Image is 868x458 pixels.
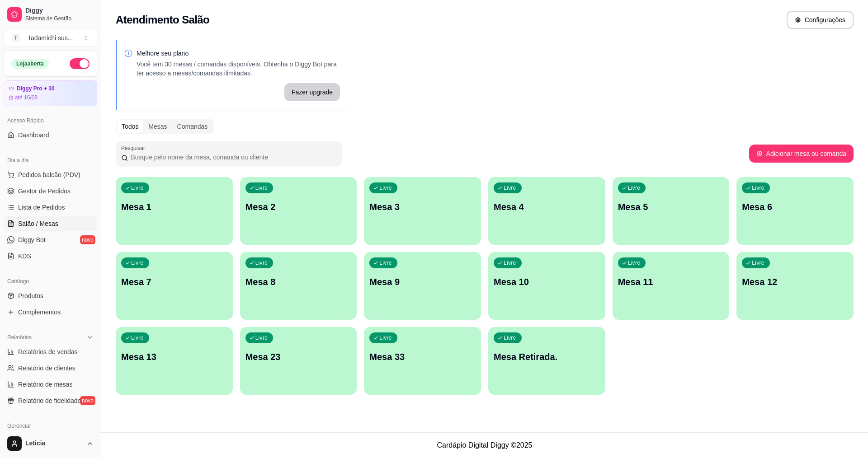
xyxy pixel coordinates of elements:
[4,168,97,182] button: Pedidos balcão (PDV)
[4,128,97,142] a: Dashboard
[742,201,848,213] p: Mesa 6
[749,145,854,163] button: Adicionar mesa ou comanda
[4,233,97,247] a: Diggy Botnovo
[240,252,357,320] button: LivreMesa 8
[18,187,71,196] span: Gestor de Pedidos
[28,33,73,42] div: Tadamichi sus ...
[628,259,641,266] p: Livre
[18,170,80,179] span: Pedidos balcão (PDV)
[7,334,32,341] span: Relatórios
[18,380,73,389] span: Relatório de mesas
[504,334,516,341] p: Livre
[4,419,97,433] div: Gerenciar
[245,201,352,213] p: Mesa 2
[131,259,144,266] p: Livre
[18,347,78,356] span: Relatórios de vendas
[117,120,143,133] div: Todos
[4,361,97,375] a: Relatório de clientes
[488,327,605,395] button: LivreMesa Retirada.
[4,4,97,25] a: DiggySistema de Gestão
[18,203,65,212] span: Lista de Pedidos
[18,252,31,261] span: KDS
[18,396,81,405] span: Relatório de fidelidade
[628,184,641,192] p: Livre
[4,274,97,289] div: Catálogo
[504,259,516,266] p: Livre
[121,201,227,213] p: Mesa 1
[116,327,233,395] button: LivreMesa 13
[4,345,97,359] a: Relatórios de vendas
[137,49,340,58] p: Melhore seu plano
[11,33,20,42] span: T
[4,377,97,392] a: Relatório de mesas
[364,177,481,245] button: LivreMesa 3
[25,15,94,22] span: Sistema de Gestão
[255,259,268,266] p: Livre
[4,29,97,47] button: Select a team
[116,252,233,320] button: LivreMesa 7
[618,201,724,213] p: Mesa 5
[379,184,392,192] p: Livre
[494,201,600,213] p: Mesa 4
[101,432,868,458] footer: Cardápio Digital Diggy © 2025
[143,120,172,133] div: Mesas
[742,276,848,288] p: Mesa 12
[121,351,227,363] p: Mesa 13
[18,219,58,228] span: Salão / Mesas
[25,439,83,448] span: Leticia
[240,327,357,395] button: LivreMesa 23
[15,94,38,101] article: até 16/09
[18,308,61,317] span: Complementos
[4,433,97,454] button: Leticia
[488,177,605,245] button: LivreMesa 4
[4,249,97,263] a: KDS
[121,144,148,152] label: Pesquisar
[131,184,144,192] p: Livre
[369,201,476,213] p: Mesa 3
[613,252,730,320] button: LivreMesa 11
[4,80,97,106] a: Diggy Pro + 30até 16/09
[284,83,340,101] button: Fazer upgrade
[245,276,352,288] p: Mesa 8
[121,276,227,288] p: Mesa 7
[736,252,854,320] button: LivreMesa 12
[131,334,144,341] p: Livre
[494,276,600,288] p: Mesa 10
[488,252,605,320] button: LivreMesa 10
[4,393,97,408] a: Relatório de fidelidadenovo
[752,259,764,266] p: Livre
[240,177,357,245] button: LivreMesa 2
[4,184,97,198] a: Gestor de Pedidos
[504,184,516,192] p: Livre
[128,153,336,162] input: Pesquisar
[4,113,97,128] div: Acesso Rápido
[18,364,75,373] span: Relatório de clientes
[18,235,46,244] span: Diggy Bot
[17,85,55,92] article: Diggy Pro + 30
[4,200,97,215] a: Lista de Pedidos
[137,60,340,78] p: Você tem 30 mesas / comandas disponíveis. Obtenha o Diggy Bot para ter acesso a mesas/comandas il...
[245,351,352,363] p: Mesa 23
[379,334,392,341] p: Livre
[18,291,43,300] span: Produtos
[364,327,481,395] button: LivreMesa 33
[116,13,209,27] h2: Atendimento Salão
[18,131,49,140] span: Dashboard
[4,289,97,303] a: Produtos
[172,120,213,133] div: Comandas
[255,334,268,341] p: Livre
[4,216,97,231] a: Salão / Mesas
[618,276,724,288] p: Mesa 11
[736,177,854,245] button: LivreMesa 6
[379,259,392,266] p: Livre
[364,252,481,320] button: LivreMesa 9
[613,177,730,245] button: LivreMesa 5
[494,351,600,363] p: Mesa Retirada.
[11,59,49,69] div: Loja aberta
[255,184,268,192] p: Livre
[752,184,764,192] p: Livre
[116,177,233,245] button: LivreMesa 1
[369,351,476,363] p: Mesa 33
[4,153,97,168] div: Dia a dia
